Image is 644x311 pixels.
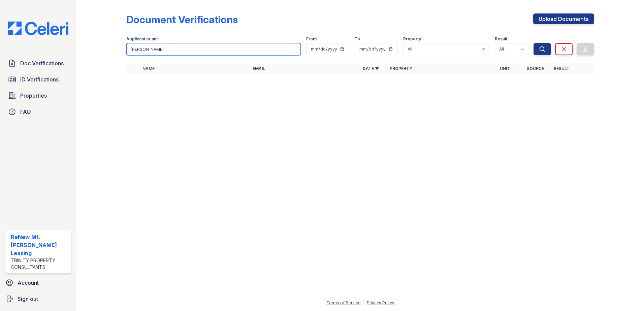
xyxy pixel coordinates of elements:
[11,257,68,271] div: Trinity Property Consultants
[355,36,360,42] label: To
[20,108,31,116] span: FAQ
[126,36,159,42] label: Applicant or unit
[11,233,68,257] div: ReNew Mt. [PERSON_NAME] Leasing
[5,57,71,70] a: Doc Verifications
[20,75,59,83] span: ID Verifications
[126,13,238,26] div: Document Verifications
[5,89,71,102] a: Properties
[363,66,379,71] a: Date ▼
[495,36,507,42] label: Result
[126,43,301,55] input: Search by name, email, or unit number
[253,66,265,71] a: Email
[3,22,74,35] img: CE_Logo_Blue-a8612792a0a2168367f1c8372b55b34899dd931a85d93a1a3d3e32e68fde9ad4.png
[326,300,361,305] a: Terms of Service
[533,13,594,24] a: Upload Documents
[5,105,71,118] a: FAQ
[142,66,155,71] a: Name
[554,66,570,71] a: Result
[3,276,74,289] a: Account
[363,300,364,305] div: |
[18,279,39,287] span: Account
[20,92,47,100] span: Properties
[5,73,71,86] a: ID Verifications
[20,59,64,67] span: Doc Verifications
[367,300,394,305] a: Privacy Policy
[403,36,421,42] label: Property
[18,295,38,303] span: Sign out
[306,36,317,42] label: From
[3,292,74,306] a: Sign out
[527,66,544,71] a: Source
[390,66,412,71] a: Property
[500,66,510,71] a: Unit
